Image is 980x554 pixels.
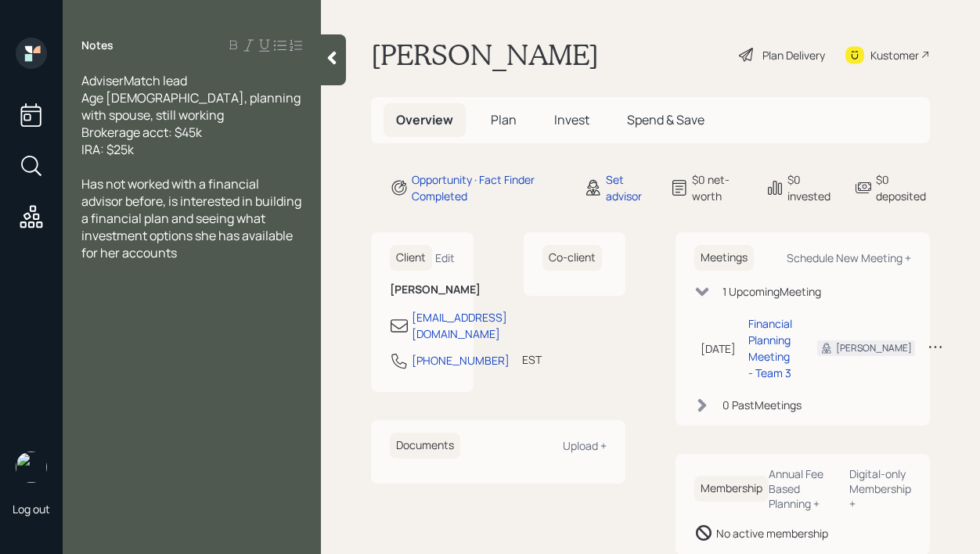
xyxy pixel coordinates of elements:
[390,245,432,271] h6: Client
[412,171,565,204] div: Opportunity · Fact Finder Completed
[716,525,828,541] div: No active membership
[16,451,47,483] img: robby-grisanti-headshot.png
[748,315,792,381] div: Financial Planning Meeting - Team 3
[522,351,542,368] div: EST
[606,171,651,204] div: Set advisor
[554,111,589,128] span: Invest
[396,111,453,128] span: Overview
[390,433,460,459] h6: Documents
[787,250,911,265] div: Schedule New Meeting +
[876,171,930,204] div: $0 deposited
[694,476,769,502] h6: Membership
[722,397,802,413] div: 0 Past Meeting s
[787,171,835,204] div: $0 invested
[390,283,455,297] h6: [PERSON_NAME]
[563,438,607,453] div: Upload +
[412,352,510,369] div: [PHONE_NUMBER]
[762,47,825,63] div: Plan Delivery
[81,175,304,261] span: Has not worked with a financial advisor before, is interested in building a financial plan and se...
[412,309,507,342] div: [EMAIL_ADDRESS][DOMAIN_NAME]
[692,171,747,204] div: $0 net-worth
[542,245,602,271] h6: Co-client
[870,47,919,63] div: Kustomer
[849,466,911,511] div: Digital-only Membership +
[435,250,455,265] div: Edit
[371,38,599,72] h1: [PERSON_NAME]
[701,340,736,357] div: [DATE]
[491,111,517,128] span: Plan
[769,466,837,511] div: Annual Fee Based Planning +
[81,72,303,158] span: AdviserMatch lead Age [DEMOGRAPHIC_DATA], planning with spouse, still working Brokerage acct: $45...
[694,245,754,271] h6: Meetings
[627,111,704,128] span: Spend & Save
[836,341,912,355] div: [PERSON_NAME]
[13,502,50,516] div: Log out
[81,38,113,53] label: Notes
[722,283,821,300] div: 1 Upcoming Meeting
